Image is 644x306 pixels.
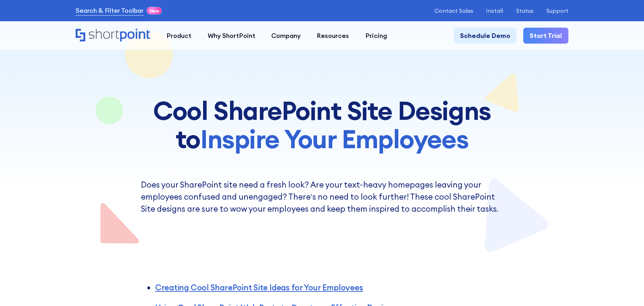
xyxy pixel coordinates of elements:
[357,28,395,44] a: Pricing
[155,282,363,293] a: Creating Cool SharePoint Site Ideas for Your Employees
[141,96,503,153] h1: Cool SharePoint Site Designs to
[546,7,568,14] a: Support
[454,28,517,44] a: Schedule Demo
[159,28,200,44] a: Product
[486,7,503,14] a: Install
[200,28,263,44] a: Why ShortPoint
[263,28,309,44] a: Company
[208,31,255,40] div: Why ShortPoint
[516,7,534,14] a: Status
[271,31,301,40] div: Company
[317,31,349,40] div: Resources
[76,29,151,43] a: Home
[141,179,503,215] p: Does your SharePoint site need a fresh look? Are your text-heavy homepages leaving your employees...
[200,122,468,155] span: Inspire Your Employees
[365,31,387,40] div: Pricing
[76,6,144,15] a: Search & Filter Toolbar
[435,7,473,14] a: Contact Sales
[523,28,568,44] a: Start Trial
[309,28,357,44] a: Resources
[167,31,191,40] div: Product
